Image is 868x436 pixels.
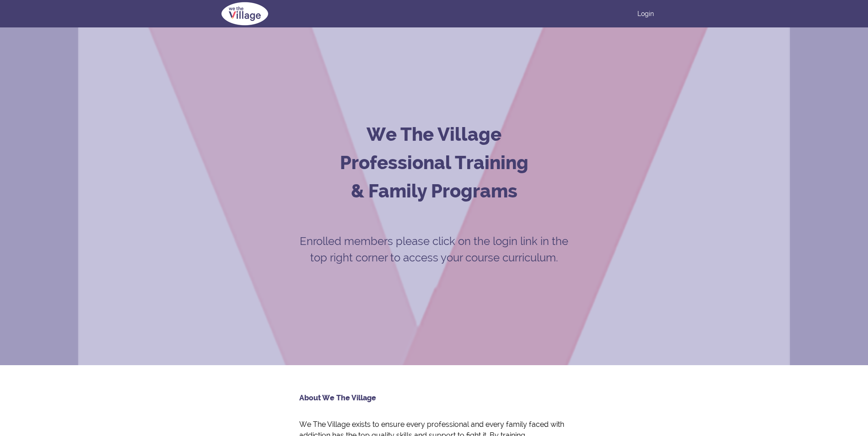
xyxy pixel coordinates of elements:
[300,234,568,264] span: Enrolled members please click on the login link in the top right corner to access your course cur...
[340,152,528,173] strong: Professional Training
[637,9,654,18] a: Login
[367,123,501,145] strong: We The Village
[299,393,376,402] strong: About We The Village
[351,180,518,202] strong: & Family Programs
